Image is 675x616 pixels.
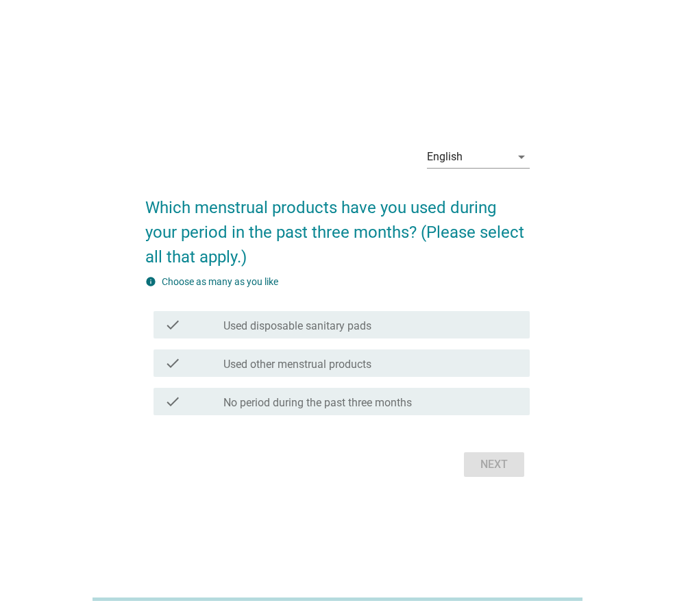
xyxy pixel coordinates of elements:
[145,276,156,287] i: info
[223,396,412,410] label: No period during the past three months
[427,151,463,163] div: English
[223,358,371,371] label: Used other menstrual products
[223,319,371,333] label: Used disposable sanitary pads
[145,182,530,269] h2: Which menstrual products have you used during your period in the past three months? (Please selec...
[164,355,181,371] i: check
[164,317,181,333] i: check
[164,393,181,410] i: check
[162,276,278,287] label: Choose as many as you like
[513,149,530,165] i: arrow_drop_down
